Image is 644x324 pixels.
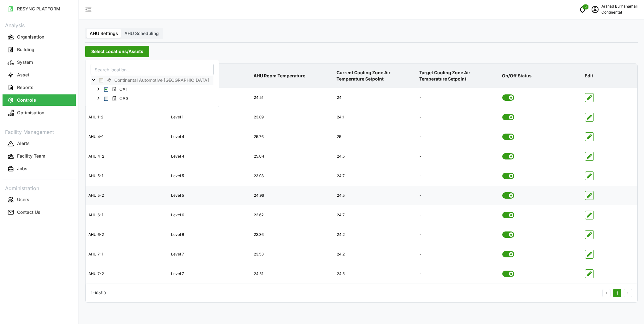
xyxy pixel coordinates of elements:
div: AHU 7-1 [86,247,168,262]
div: 24.5 [334,266,416,282]
span: CA1 [119,86,128,93]
p: AHU Room Temperature [252,68,332,84]
div: Level 7 [169,266,251,282]
span: Select Locations/Assets [91,46,143,57]
p: Users [17,196,29,203]
p: Alerts [17,140,30,147]
div: - [417,90,499,105]
div: Level 6 [169,207,251,223]
div: 25.76 [251,129,333,145]
div: 24.2 [334,247,416,262]
p: Arshad Burhanamali [601,3,638,9]
div: - [417,110,499,125]
a: Organisation [3,31,76,43]
div: Level 1 [169,110,251,125]
a: RESYNC PLATFORM [3,3,76,15]
span: CA3 [109,94,133,102]
button: Controls [3,94,76,106]
div: AHU 5-2 [86,188,168,203]
div: 24.2 [334,227,416,243]
button: Users [3,194,76,205]
div: Select Locations/Assets [85,60,219,107]
div: 24.5 [334,188,416,203]
p: Administration [3,183,76,192]
div: - [417,247,499,262]
div: AHU 6-1 [86,207,168,223]
div: 24.1 [334,110,416,125]
div: Level 6 [169,227,251,243]
div: Level 7 [169,247,251,262]
a: Jobs [3,163,76,175]
p: Continental [601,9,638,15]
button: Asset [3,69,76,81]
input: Search location... [91,64,214,75]
a: Users [3,193,76,206]
span: AHU Scheduling [124,31,159,36]
button: RESYNC PLATFORM [3,3,76,15]
button: Optimisation [3,107,76,118]
span: Continental Automotive Singapore [104,76,213,84]
span: Select Continental Automotive Singapore [99,78,103,82]
button: Building [3,44,76,55]
button: Organisation [3,31,76,43]
p: Analysis [3,20,76,29]
button: System [3,57,76,68]
button: schedule [589,3,601,16]
p: On/Off Status [501,68,581,84]
div: AHU 4-1 [86,129,168,145]
p: Reports [17,84,33,91]
div: - [417,266,499,282]
div: Level 5 [169,188,251,203]
a: Alerts [3,137,76,150]
div: 23.36 [251,227,333,243]
button: Contact Us [3,207,76,218]
a: Facility Team [3,150,76,163]
p: Asset [17,72,29,78]
div: 24.51 [251,90,333,105]
div: AHU 6-2 [86,227,168,243]
button: Select Locations/Assets [85,46,149,57]
button: notifications [576,3,589,16]
span: Continental Automotive [GEOGRAPHIC_DATA] [114,77,209,83]
button: Alerts [3,138,76,149]
div: 23.62 [251,207,333,223]
div: 25 [334,129,416,145]
div: - [417,149,499,164]
span: Select CA3 [104,96,108,100]
p: Contact Us [17,209,40,215]
div: 25.04 [251,149,333,164]
div: AHU 1-2 [86,110,168,125]
div: 24.7 [334,207,416,223]
p: Building [17,46,34,53]
div: 24.96 [251,188,333,203]
div: - [417,129,499,145]
a: Reports [3,81,76,94]
p: Target Cooling Zone Air Temperature Setpoint [418,64,498,87]
span: 0 [585,5,587,9]
span: AHU Settings [90,31,118,36]
p: 1 - 10 of 10 [91,290,106,296]
div: AHU 4-2 [86,149,168,164]
p: Current Cooling Zone Air Temperature Setpoint [335,64,415,87]
a: Building [3,43,76,56]
p: System [17,59,33,65]
span: CA3 [119,95,128,101]
div: 24.5 [334,149,416,164]
div: 23.89 [251,110,333,125]
div: AHU 5-1 [86,168,168,184]
div: Level 5 [169,168,251,184]
span: Select CA1 [104,87,108,91]
div: 24.7 [334,168,416,184]
p: Organisation [17,34,44,40]
div: 23.98 [251,168,333,184]
a: Asset [3,69,76,81]
a: Optimisation [3,106,76,119]
div: - [417,188,499,203]
a: System [3,56,76,69]
button: 1 [613,289,621,297]
a: Controls [3,94,76,106]
div: - [417,207,499,223]
a: Contact Us [3,206,76,219]
span: CA1 [109,85,132,93]
div: AHU 7-2 [86,266,168,282]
